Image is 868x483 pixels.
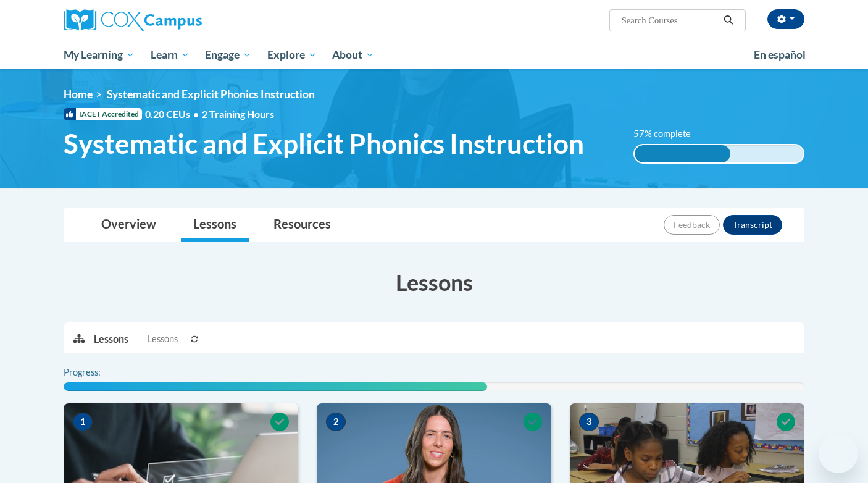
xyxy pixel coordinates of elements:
[151,48,190,62] span: Learn
[64,127,584,160] span: Systematic and Explicit Phonics Instruction
[205,48,251,62] span: Engage
[723,215,782,235] button: Transcript
[579,413,599,431] span: 3
[259,41,325,69] a: Explore
[620,13,719,28] input: Search Courses
[819,434,858,473] iframe: Button to launch messaging window
[64,366,135,379] label: Progress:
[143,41,198,69] a: Learn
[64,9,202,31] img: Cox Campus
[746,42,814,68] a: En español
[197,41,259,69] a: Engage
[145,107,202,121] span: 0.20 CEUs
[73,413,93,431] span: 1
[64,267,804,298] h3: Lessons
[181,209,249,241] a: Lessons
[56,41,143,69] a: My Learning
[719,13,738,28] button: Search
[202,108,274,120] span: 2 Training Hours
[193,108,199,120] span: •
[107,88,315,101] span: Systematic and Explicit Phonics Instruction
[767,9,804,29] button: Account Settings
[64,48,135,62] span: My Learning
[45,41,823,69] div: Main menu
[94,332,128,346] p: Lessons
[325,41,383,69] a: About
[89,209,169,241] a: Overview
[326,413,346,431] span: 2
[267,48,317,62] span: Explore
[635,145,731,162] div: 57% complete
[147,332,178,346] span: Lessons
[261,209,343,241] a: Resources
[64,9,298,31] a: Cox Campus
[64,88,93,101] a: Home
[633,127,704,141] label: 57% complete
[332,48,374,62] span: About
[64,108,142,120] span: IACET Accredited
[664,215,720,235] button: Feedback
[754,48,806,61] span: En español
